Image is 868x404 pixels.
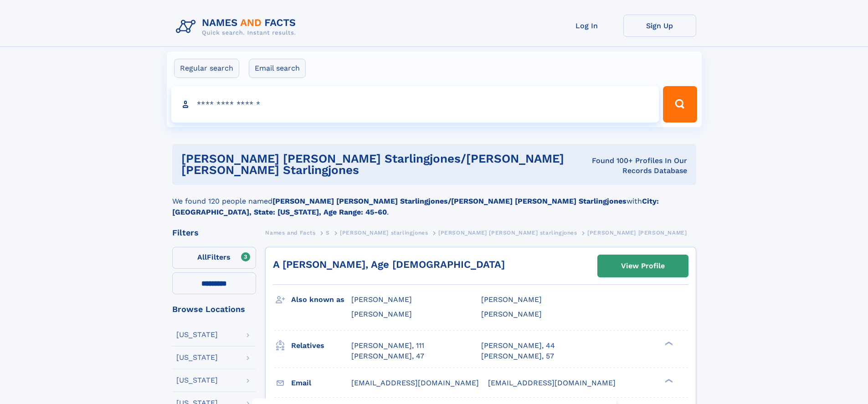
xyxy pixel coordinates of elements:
[340,227,428,238] a: [PERSON_NAME] starlingjones
[174,59,239,78] label: Regular search
[265,227,315,238] a: Names and Facts
[351,378,479,387] span: [EMAIL_ADDRESS][DOMAIN_NAME]
[351,310,412,318] span: [PERSON_NAME]
[172,305,257,313] div: Browse Locations
[351,351,424,361] a: [PERSON_NAME], 47
[176,377,218,384] div: [US_STATE]
[481,351,554,361] a: [PERSON_NAME], 57
[488,378,616,387] span: [EMAIL_ADDRESS][DOMAIN_NAME]
[340,230,428,236] span: [PERSON_NAME] starlingjones
[481,310,542,318] span: [PERSON_NAME]
[176,354,218,361] div: [US_STATE]
[438,230,577,236] span: [PERSON_NAME] [PERSON_NAME] starlingjones
[326,227,330,238] a: S
[172,197,659,216] b: City: [GEOGRAPHIC_DATA], State: [US_STATE], Age Range: 45-60
[574,156,687,176] div: Found 100+ Profiles In Our Records Database
[663,378,673,384] div: ❯
[623,15,696,37] a: Sign Up
[172,185,696,218] div: We found 120 people named with .
[621,256,665,276] div: View Profile
[197,253,207,261] span: All
[587,230,687,236] span: [PERSON_NAME] [PERSON_NAME]
[249,59,306,78] label: Email search
[351,295,412,304] span: [PERSON_NAME]
[273,259,505,270] a: A [PERSON_NAME], Age [DEMOGRAPHIC_DATA]
[481,295,542,304] span: [PERSON_NAME]
[171,86,659,123] input: search input
[663,86,697,123] button: Search Button
[176,331,218,338] div: [US_STATE]
[438,227,577,238] a: [PERSON_NAME] [PERSON_NAME] starlingjones
[598,255,688,277] a: View Profile
[172,15,303,39] img: Logo Names and Facts
[351,341,424,351] a: [PERSON_NAME], 111
[550,15,623,37] a: Log In
[181,153,574,176] h1: [PERSON_NAME] [PERSON_NAME] starlingjones/[PERSON_NAME] [PERSON_NAME] starlingjones
[172,247,257,269] label: Filters
[172,229,257,237] div: Filters
[291,375,351,391] h3: Email
[326,230,330,236] span: S
[291,292,351,307] h3: Also known as
[481,341,555,351] a: [PERSON_NAME], 44
[663,341,673,347] div: ❯
[291,338,351,353] h3: Relatives
[272,197,627,205] b: [PERSON_NAME] [PERSON_NAME] Starlingjones/[PERSON_NAME] [PERSON_NAME] Starlingjones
